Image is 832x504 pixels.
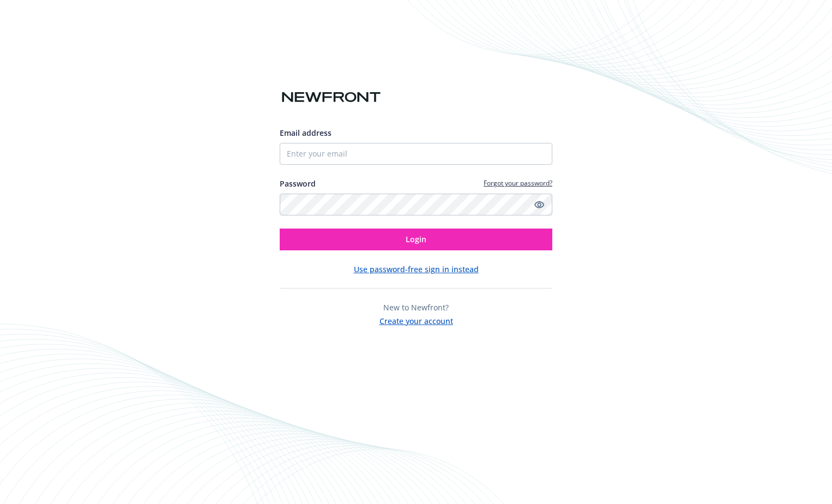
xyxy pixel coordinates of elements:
a: Forgot your password? [484,178,552,188]
span: New to Newfront? [383,302,449,313]
img: Newfront logo [280,88,383,107]
button: Create your account [379,313,453,327]
button: Login [280,229,552,250]
a: Show password [533,198,546,211]
span: Email address [280,128,331,138]
button: Use password-free sign in instead [354,263,479,275]
span: Login [406,234,426,244]
input: Enter your email [280,143,552,165]
input: Enter your password [280,194,552,215]
label: Password [280,178,316,189]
